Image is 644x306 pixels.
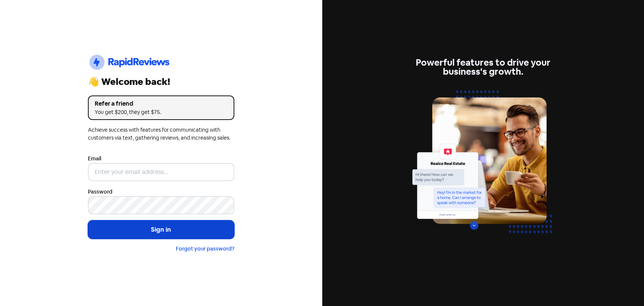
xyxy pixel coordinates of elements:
div: You get $200, they get $75. [95,108,227,116]
label: Password [88,188,112,196]
img: web-chat [410,85,556,248]
div: 👋 Welcome back! [88,77,234,86]
input: Enter your email address... [88,163,234,181]
div: Refer a friend [95,99,227,108]
label: Email [88,155,101,163]
div: Achieve success with features for communicating with customers via text, gathering reviews, and i... [88,126,234,142]
button: Sign in [88,220,234,239]
a: Forgot your password? [176,245,234,252]
div: Powerful features to drive your business's growth. [410,58,556,76]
